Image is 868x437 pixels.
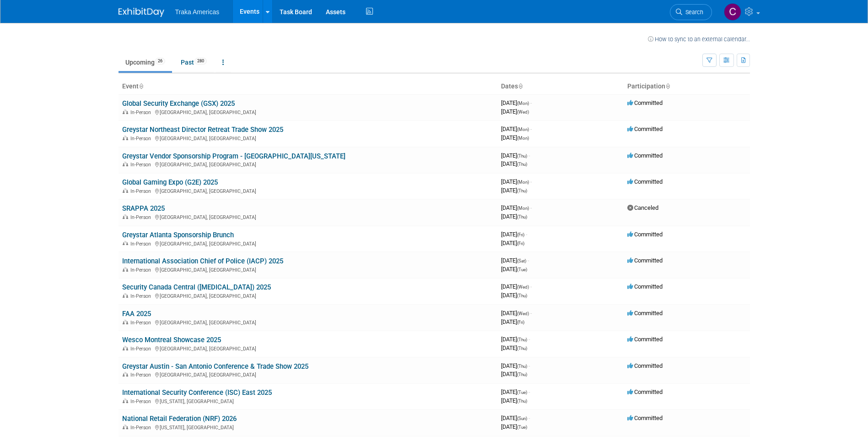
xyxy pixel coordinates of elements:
span: In-Person [130,188,154,194]
th: Event [119,79,497,94]
span: (Mon) [517,206,529,211]
div: [GEOGRAPHIC_DATA], [GEOGRAPHIC_DATA] [122,187,494,194]
span: (Thu) [517,337,527,342]
span: In-Person [130,241,154,247]
a: Greystar Atlanta Sponsorship Brunch [122,231,234,239]
span: [DATE] [501,283,532,290]
span: - [530,310,532,317]
div: [GEOGRAPHIC_DATA], [GEOGRAPHIC_DATA] [122,371,494,378]
span: - [528,415,530,421]
a: Sort by Event Name [139,82,143,90]
span: (Thu) [517,364,527,369]
span: In-Person [130,320,154,326]
span: In-Person [130,399,154,404]
a: FAA 2025 [122,310,151,318]
span: (Mon) [517,180,529,185]
span: - [528,362,530,369]
span: (Thu) [517,214,527,219]
span: (Thu) [517,153,527,158]
span: (Sat) [517,258,526,263]
img: ExhibitDay [119,8,164,17]
span: [DATE] [501,415,530,421]
a: How to sync to an external calendar... [648,36,750,43]
span: [DATE] [501,310,532,317]
a: Sort by Start Date [518,82,523,90]
a: Greystar Northeast Director Retreat Trade Show 2025 [122,126,283,134]
th: Participation [624,79,750,94]
span: Committed [627,283,663,290]
span: - [530,126,532,132]
div: [GEOGRAPHIC_DATA], [GEOGRAPHIC_DATA] [122,292,494,299]
span: [DATE] [501,362,530,369]
div: [GEOGRAPHIC_DATA], [GEOGRAPHIC_DATA] [122,213,494,220]
span: [DATE] [501,240,524,246]
span: - [530,204,532,211]
span: [DATE] [501,152,530,159]
a: Upcoming26 [119,54,172,71]
a: International Security Conference (ISC) East 2025 [122,388,272,397]
span: Canceled [627,204,658,211]
div: [GEOGRAPHIC_DATA], [GEOGRAPHIC_DATA] [122,344,494,352]
span: (Mon) [517,136,529,141]
span: [DATE] [501,126,532,132]
span: In-Person [130,109,154,115]
span: Committed [627,178,663,185]
span: (Fri) [517,232,524,237]
span: In-Person [130,372,154,378]
img: In-Person Event [123,293,128,298]
span: [DATE] [501,178,532,185]
span: - [528,336,530,343]
span: Committed [627,99,663,106]
span: [DATE] [501,292,527,299]
div: [US_STATE], [GEOGRAPHIC_DATA] [122,423,494,431]
a: Security Canada Central ([MEDICAL_DATA]) 2025 [122,283,271,291]
span: Committed [627,388,663,395]
div: [GEOGRAPHIC_DATA], [GEOGRAPHIC_DATA] [122,318,494,326]
span: - [528,152,530,159]
a: Greystar Vendor Sponsorship Program - [GEOGRAPHIC_DATA][US_STATE] [122,152,345,160]
img: In-Person Event [123,188,128,193]
span: 26 [155,58,165,65]
span: In-Person [130,425,154,431]
span: [DATE] [501,231,527,238]
div: [GEOGRAPHIC_DATA], [GEOGRAPHIC_DATA] [122,266,494,273]
span: (Fri) [517,320,524,325]
span: - [530,178,532,185]
span: (Wed) [517,109,529,115]
a: International Association Chief of Police (IACP) 2025 [122,257,283,265]
span: [DATE] [501,397,527,404]
span: (Thu) [517,188,527,193]
span: [DATE] [501,388,530,395]
span: [DATE] [501,344,527,351]
span: - [528,388,530,395]
div: [GEOGRAPHIC_DATA], [GEOGRAPHIC_DATA] [122,240,494,247]
span: [DATE] [501,187,527,194]
span: - [530,99,532,106]
span: (Thu) [517,162,527,167]
img: In-Person Event [123,399,128,403]
a: Global Gaming Expo (G2E) 2025 [122,178,218,186]
span: (Sun) [517,416,527,421]
span: In-Person [130,293,154,299]
span: [DATE] [501,336,530,343]
a: SRAPPA 2025 [122,204,165,213]
div: [GEOGRAPHIC_DATA], [GEOGRAPHIC_DATA] [122,108,494,115]
span: [DATE] [501,371,527,377]
span: [DATE] [501,99,532,106]
span: Committed [627,362,663,369]
img: In-Person Event [123,162,128,166]
span: [DATE] [501,160,527,167]
span: In-Person [130,267,154,273]
span: Search [682,9,703,16]
span: (Thu) [517,372,527,377]
th: Dates [497,79,624,94]
span: [DATE] [501,213,527,220]
span: Committed [627,336,663,343]
img: In-Person Event [123,241,128,246]
span: (Thu) [517,293,527,298]
span: - [530,283,532,290]
span: [DATE] [501,423,527,430]
span: (Thu) [517,399,527,404]
img: In-Person Event [123,425,128,429]
span: (Wed) [517,311,529,316]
